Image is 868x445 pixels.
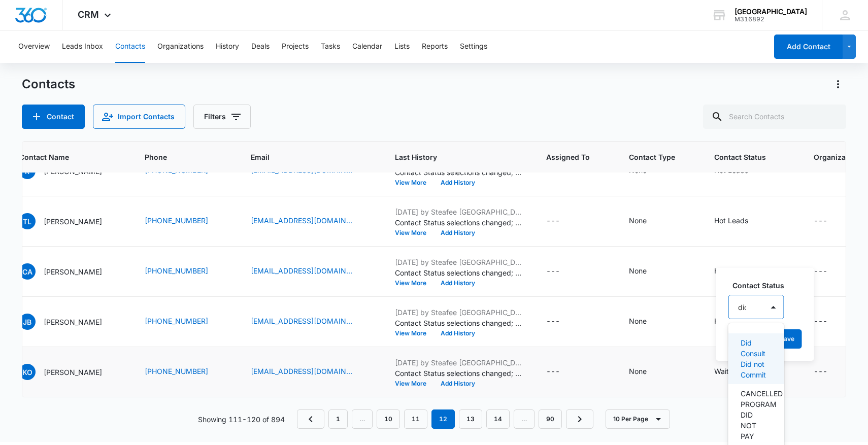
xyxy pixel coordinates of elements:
[433,330,482,336] button: Add History
[814,316,846,328] div: Organization - - Select to Edit Field
[546,316,560,328] div: ---
[19,263,120,280] div: Contact Name - Christie Ann - Select to Edit Field
[251,265,371,278] div: Email - christiejoines@gmail.com - Select to Edit Field
[431,409,455,429] em: 12
[251,152,356,162] span: Email
[486,409,510,429] a: Page 14
[814,215,827,227] div: ---
[198,414,285,425] p: Showing 111-120 of 894
[19,364,120,380] div: Contact Name - Keilia Ortiz - Select to Edit Field
[62,30,103,63] button: Leads Inbox
[145,265,208,276] a: [PHONE_NUMBER]
[546,215,578,227] div: Assigned To - - Select to Edit Field
[145,316,208,326] a: [PHONE_NUMBER]
[44,367,102,378] p: [PERSON_NAME]
[145,316,226,328] div: Phone - +17147338389 - Select to Edit Field
[546,366,560,378] div: ---
[157,30,204,63] button: Organizations
[251,215,352,226] a: [EMAIL_ADDRESS][DOMAIN_NAME]
[395,368,522,379] p: Contact Status selections changed; None was removed and Waiting on Forms was added.
[19,213,120,229] div: Contact Name - Tracey Lafountaine - Select to Edit Field
[145,152,212,162] span: Phone
[814,215,846,227] div: Organization - - Select to Edit Field
[629,366,665,378] div: Contact Type - None - Select to Edit Field
[566,409,593,429] a: Next Page
[830,76,846,92] button: Actions
[193,105,251,129] button: Filters
[714,366,789,378] div: Contact Status - Waiting on Forms - Select to Edit Field
[814,366,846,378] div: Organization - - Select to Edit Field
[297,409,593,429] nav: Pagination
[44,216,102,227] p: [PERSON_NAME]
[814,265,846,278] div: Organization - - Select to Edit Field
[433,180,482,186] button: Add History
[546,152,590,162] span: Assigned To
[395,381,433,387] button: View More
[145,265,226,278] div: Phone - +19099179375 - Select to Edit Field
[19,314,36,330] span: JB
[115,30,145,63] button: Contacts
[395,207,522,217] p: [DATE] by Steafee [GEOGRAPHIC_DATA]
[395,230,433,236] button: View More
[78,9,99,20] span: CRM
[251,316,371,328] div: Email - baldwingirls24@gmail.com - Select to Edit Field
[629,316,647,326] div: None
[772,329,802,349] button: Save
[459,409,482,429] a: Page 13
[539,409,562,429] a: Page 90
[377,409,400,429] a: Page 10
[395,330,433,336] button: View More
[629,366,647,376] div: None
[297,409,324,429] a: Previous Page
[703,105,846,129] input: Search Contacts
[19,152,106,162] span: Contact Name
[546,265,560,278] div: ---
[714,265,748,276] div: Hot Leads
[814,366,827,378] div: ---
[741,337,770,380] p: Did Consult Did not Commit
[216,30,239,63] button: History
[395,257,522,267] p: [DATE] by Steafee [GEOGRAPHIC_DATA]
[629,316,665,328] div: Contact Type - None - Select to Edit Field
[251,316,352,326] a: [EMAIL_ADDRESS][DOMAIN_NAME]
[629,152,675,162] span: Contact Type
[251,265,352,276] a: [EMAIL_ADDRESS][DOMAIN_NAME]
[395,180,433,186] button: View More
[395,267,522,278] p: Contact Status selections changed; None was removed and Hot Leads was added.
[145,366,226,378] div: Phone - +19512406130 - Select to Edit Field
[251,215,371,227] div: Email - Jtlafountaine@gmail.com - Select to Edit Field
[629,215,665,227] div: Contact Type - None - Select to Edit Field
[814,265,827,278] div: ---
[422,30,448,63] button: Reports
[546,316,578,328] div: Assigned To - - Select to Edit Field
[145,215,226,227] div: Phone - +15124708523 - Select to Edit Field
[629,215,647,226] div: None
[19,364,36,380] span: KO
[714,215,748,226] div: Hot Leads
[22,77,75,92] h1: Contacts
[395,357,522,368] p: [DATE] by Steafee [GEOGRAPHIC_DATA]
[321,30,340,63] button: Tasks
[774,35,843,59] button: Add Contact
[44,266,102,277] p: [PERSON_NAME]
[714,316,748,326] div: Hot Leads
[546,366,578,378] div: Assigned To - - Select to Edit Field
[606,409,670,429] button: 10 Per Page
[404,409,427,429] a: Page 11
[395,280,433,286] button: View More
[251,30,270,63] button: Deals
[145,366,208,376] a: [PHONE_NUMBER]
[714,316,766,328] div: Contact Status - Hot Leads - Select to Edit Field
[19,213,36,229] span: TL
[433,230,482,236] button: Add History
[251,366,371,378] div: Email - keiliaortiz16@gmail.com - Select to Edit Field
[629,265,647,276] div: None
[93,105,185,129] button: Import Contacts
[735,8,807,16] div: account name
[629,265,665,278] div: Contact Type - None - Select to Edit Field
[814,152,859,162] span: Organization
[546,215,560,227] div: ---
[22,105,85,129] button: Add Contact
[145,215,208,226] a: [PHONE_NUMBER]
[395,318,522,328] p: Contact Status selections changed; None was removed and Hot Leads was added.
